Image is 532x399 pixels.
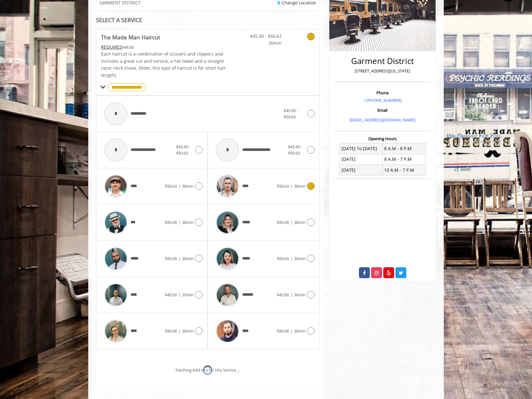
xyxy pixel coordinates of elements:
span: 30min [182,219,194,225]
span: | [290,256,293,261]
span: $45.00 - $50.63 [176,144,190,156]
span: $45.00 [165,328,177,334]
span: $45.00 [165,292,177,298]
span: This service needs some Advance to be paid before we block your appointment [101,44,122,50]
span: | [178,256,181,261]
span: 30min [294,328,306,334]
span: $50.63 [277,183,289,189]
td: [DATE] [340,165,383,175]
span: 30min [294,219,306,225]
a: + [PHONE_NUMBER] [363,97,402,103]
td: [DATE] [340,154,383,165]
h3: Opening Hours [335,136,430,141]
span: $45.00 [165,219,177,225]
div: SELECT A SERVICE [96,17,320,23]
span: $45.00 [165,256,177,261]
div: $48.00 [101,44,226,51]
span: | [178,328,181,334]
span: $45.00 [277,219,289,225]
td: 8 A.M - 7 P.M [382,154,425,165]
td: [DATE] To [DATE] [340,143,383,154]
span: $50.63 [165,183,177,189]
span: $45.00 - $50.63 [288,144,302,156]
span: 30min [182,328,194,334]
span: $50.63 [277,256,289,261]
span: 30min [182,256,194,261]
span: 30min [182,183,194,189]
span: 20min [245,40,282,47]
span: GARMENT DISTRICT [99,0,141,5]
span: 30min [294,292,306,298]
p: [STREET_ADDRESS][US_STATE] [336,68,429,74]
span: Each haircut is a combination of scissors and clippers and includes a great cut and service, a ho... [101,51,226,78]
h3: Email [336,108,429,112]
td: 10 A.M - 7 P.M [382,165,425,175]
td: 8 A.M - 8 P.M [382,143,425,154]
a: [EMAIL_ADDRESS][DOMAIN_NAME] [350,117,415,123]
span: | [290,292,293,298]
span: | [178,219,181,225]
div: Fetching Add-ons for this Service ... [176,367,240,373]
span: $45.00 - $50.63 [245,33,282,40]
span: $45.00 [277,328,289,334]
span: 30min [294,256,306,261]
span: | [290,219,293,225]
span: $45.00 [277,292,289,298]
span: | [178,183,181,189]
span: $45.00 - $50.63 [284,108,298,120]
span: | [290,328,293,334]
b: The Made Man Haircut [101,33,160,42]
span: | [290,183,293,189]
h3: Phone [336,91,429,95]
span: | [178,292,181,298]
h2: Garment District [336,57,429,66]
span: 20min [182,292,194,298]
span: 30min [294,183,306,189]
